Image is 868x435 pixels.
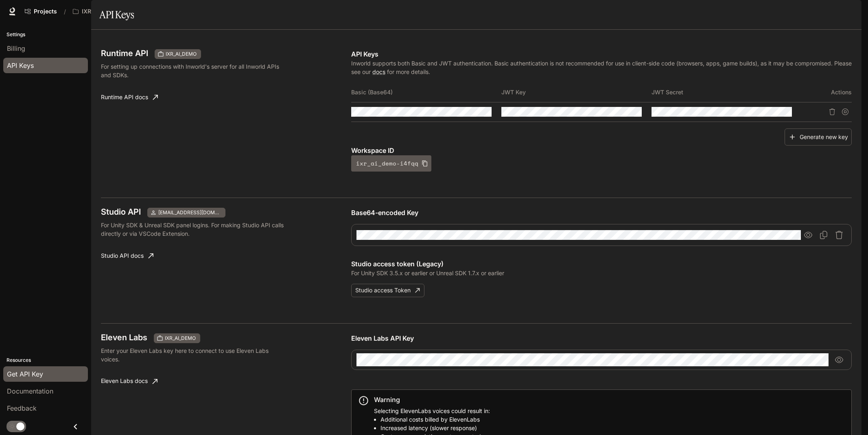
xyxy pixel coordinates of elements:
a: docs [372,68,385,75]
th: Basic (Base64) [351,83,501,102]
p: For setting up connections with Inworld's server for all Inworld APIs and SDKs. [101,62,284,79]
a: Runtime API docs [98,89,161,105]
div: / [61,7,69,16]
p: Enter your Eleven Labs key here to connect to use Eleven Labs voices. [101,346,284,363]
p: For Unity SDK & Unreal SDK panel logins. For making Studio API calls directly or via VSCode Exten... [101,221,284,238]
li: Increased latency (slower response) [380,424,490,432]
span: IXR_AI_DEMO [162,335,199,342]
p: For Unity SDK 3.5.x or earlier or Unreal SDK 1.7.x or earlier [351,269,852,277]
div: These keys will apply to your current workspace only [155,49,201,59]
p: IXR_AI_DEMO [82,8,120,15]
p: Base64-encoded Key [351,208,852,217]
p: Inworld supports both Basic and JWT authentication. Basic authentication is not recommended for u... [351,59,852,76]
div: This key will apply to your current workspace only [154,333,200,343]
th: JWT Key [501,83,652,102]
button: Open workspace menu [69,3,132,20]
div: Warning [374,395,490,405]
p: Studio access token (Legacy) [351,259,852,269]
h3: Studio API [101,208,141,216]
button: Copy Base64-encoded Key [816,228,831,242]
button: Studio access Token [351,284,424,297]
a: Studio API docs [98,248,157,264]
button: Delete API key [826,105,839,118]
h3: Runtime API [101,49,148,57]
span: Projects [34,8,57,15]
a: Eleven Labs docs [98,373,161,389]
span: IXR_AI_DEMO [162,50,200,58]
li: Additional costs billed by ElevenLabs [380,415,490,424]
th: JWT Secret [652,83,802,102]
span: [EMAIL_ADDRESS][DOMAIN_NAME] [155,209,224,216]
div: This key applies to current user accounts [147,208,225,217]
p: API Keys [351,49,852,59]
h3: Eleven Labs [101,333,147,341]
a: Go to projects [21,3,61,20]
button: Generate new key [785,128,852,146]
th: Actions [802,83,852,102]
button: Suspend API key [839,105,852,118]
p: Eleven Labs API Key [351,333,852,343]
p: Workspace ID [351,146,852,155]
h1: API Keys [99,7,134,23]
button: ixr_ai_demo-i4fqq [351,155,431,172]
